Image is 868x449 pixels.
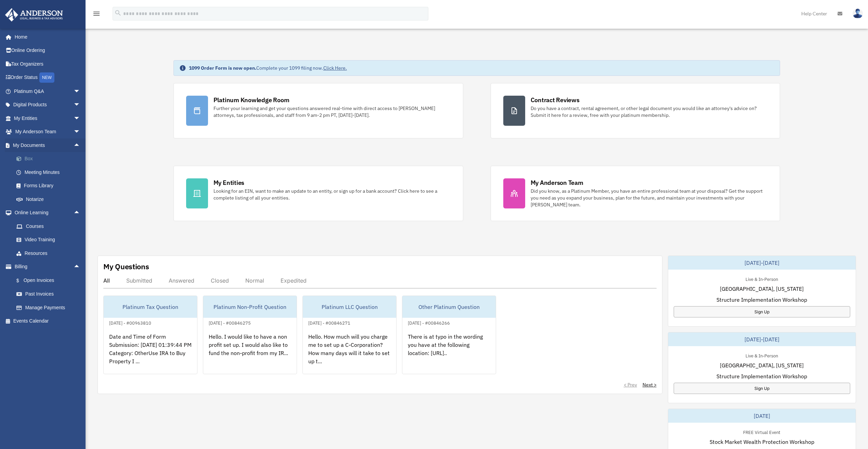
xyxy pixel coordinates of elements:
[10,165,91,179] a: Meeting Minutes
[203,327,297,380] div: Hello. I would like to have a non profit set up. I would also like to fund the non-profit from my...
[104,327,197,380] div: Date and Time of Form Submission: [DATE] 01:39:44 PM Category: OtherUse IRA to Buy Property I ...
[10,192,91,206] a: Notarize
[643,381,657,388] a: Next >
[103,296,197,374] a: Platinum Tax Question[DATE] - #00963810Date and Time of Form Submission: [DATE] 01:39:44 PM Categ...
[302,296,397,374] a: Platinum LLC Question[DATE] - #00846271Hello. How much will you charge me to set up a C-Corporati...
[674,383,850,394] a: Sign Up
[323,65,347,71] a: Click Here.
[10,246,91,260] a: Resources
[74,84,87,98] span: arrow_drop_down
[5,314,91,328] a: Events Calendar
[114,9,122,17] i: search
[10,233,91,247] a: Video Training
[5,98,91,112] a: Digital Productsarrow_drop_down
[720,285,804,293] span: [GEOGRAPHIC_DATA], [US_STATE]
[720,361,804,369] span: [GEOGRAPHIC_DATA], [US_STATE]
[126,277,152,284] div: Submitted
[213,188,451,201] div: Looking for an EIN, want to make an update to an entity, or sign up for a bank account? Click her...
[10,179,91,193] a: Forms Library
[213,105,451,119] div: Further your learning and get your questions answered real-time with direct access to [PERSON_NAM...
[668,409,856,423] div: [DATE]
[531,96,580,104] div: Contract Reviews
[5,260,91,274] a: Billingarrow_drop_up
[740,352,783,359] div: Live & In-Person
[402,296,496,374] a: Other Platinum Question[DATE] - #00846266There is at typo in the wording you have at the followin...
[103,277,110,284] div: All
[5,125,91,139] a: My Anderson Teamarrow_drop_down
[5,111,91,125] a: My Entitiesarrow_drop_down
[104,296,197,318] div: Platinum Tax Question
[5,71,91,85] a: Order StatusNEW
[853,9,863,18] img: User Pic
[245,277,264,284] div: Normal
[104,319,157,326] div: [DATE] - #00963810
[402,319,455,326] div: [DATE] - #00846266
[173,83,463,138] a: Platinum Knowledge Room Further your learning and get your questions answered real-time with dire...
[10,301,91,314] a: Manage Payments
[740,275,783,282] div: Live & In-Person
[281,277,307,284] div: Expedited
[203,296,297,374] a: Platinum Non-Profit Question[DATE] - #00846275Hello. I would like to have a non profit set up. I ...
[203,319,256,326] div: [DATE] - #00846275
[189,65,347,71] div: Complete your 1099 filing now.
[10,219,91,233] a: Courses
[74,206,87,220] span: arrow_drop_up
[10,152,91,166] a: Box
[74,138,87,152] span: arrow_drop_up
[173,166,463,221] a: My Entities Looking for an EIN, want to make an update to an entity, or sign up for a bank accoun...
[74,111,87,125] span: arrow_drop_down
[716,296,807,304] span: Structure Implementation Workshop
[716,372,807,380] span: Structure Implementation Workshop
[74,98,87,112] span: arrow_drop_down
[213,96,289,104] div: Platinum Knowledge Room
[20,276,24,285] span: $
[531,178,583,187] div: My Anderson Team
[303,296,396,318] div: Platinum LLC Question
[668,256,856,270] div: [DATE]-[DATE]
[5,57,91,71] a: Tax Organizers
[531,105,768,119] div: Do you have a contract, rental agreement, or other legal document you would like an attorney's ad...
[5,30,87,44] a: Home
[92,12,101,18] a: menu
[10,287,91,301] a: Past Invoices
[213,178,244,187] div: My Entities
[103,261,149,272] div: My Questions
[211,277,229,284] div: Closed
[668,332,856,346] div: [DATE]-[DATE]
[39,72,54,83] div: NEW
[203,296,297,318] div: Platinum Non-Profit Question
[402,327,496,380] div: There is at typo in the wording you have at the following location: [URL]..
[92,10,101,18] i: menu
[710,438,814,446] span: Stock Market Wealth Protection Workshop
[74,125,87,139] span: arrow_drop_down
[303,319,356,326] div: [DATE] - #00846271
[169,277,194,284] div: Answered
[738,428,786,435] div: FREE Virtual Event
[5,138,91,152] a: My Documentsarrow_drop_up
[674,306,850,317] a: Sign Up
[5,206,91,220] a: Online Learningarrow_drop_up
[10,273,91,287] a: $Open Invoices
[402,296,496,318] div: Other Platinum Question
[491,83,780,138] a: Contract Reviews Do you have a contract, rental agreement, or other legal document you would like...
[491,166,780,221] a: My Anderson Team Did you know, as a Platinum Member, you have an entire professional team at your...
[5,84,91,98] a: Platinum Q&Aarrow_drop_down
[3,8,65,22] img: Anderson Advisors Platinum Portal
[303,327,396,380] div: Hello. How much will you charge me to set up a C-Corporation? How many days will it take to set u...
[531,188,768,208] div: Did you know, as a Platinum Member, you have an entire professional team at your disposal? Get th...
[189,65,256,71] strong: 1099 Order Form is now open.
[74,260,87,274] span: arrow_drop_up
[5,44,91,57] a: Online Ordering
